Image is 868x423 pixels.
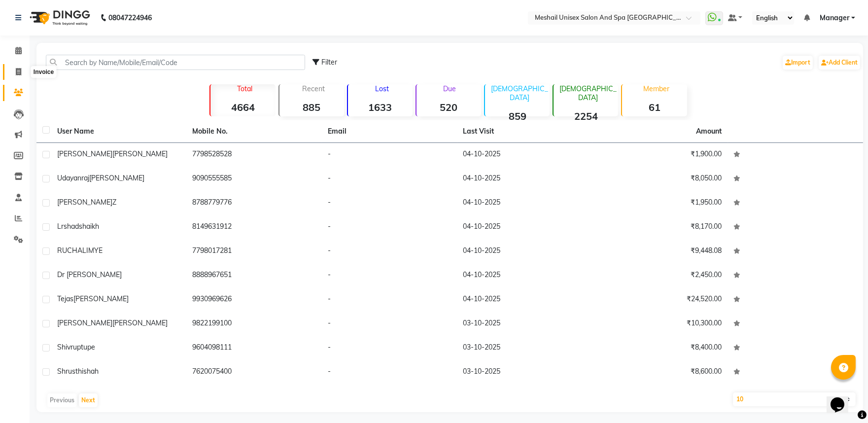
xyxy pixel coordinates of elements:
td: 03-10-2025 [457,312,593,336]
td: 04-10-2025 [457,167,593,191]
td: ₹2,450.00 [592,264,728,288]
span: dr [PERSON_NAME] [57,270,122,279]
th: User Name [51,120,187,143]
strong: 859 [485,110,550,122]
td: ₹8,170.00 [592,215,728,240]
td: ₹24,520.00 [592,288,728,312]
td: - [322,191,457,215]
span: [PERSON_NAME] [89,174,144,182]
b: 08047224946 [108,4,152,32]
td: - [322,167,457,191]
td: ₹1,950.00 [592,191,728,215]
td: 04-10-2025 [457,191,593,215]
td: - [322,264,457,288]
td: 04-10-2025 [457,215,593,240]
td: 8149631912 [187,215,322,240]
span: tupe [81,343,95,352]
td: 04-10-2025 [457,240,593,264]
td: 03-10-2025 [457,336,593,360]
td: ₹8,050.00 [592,167,728,191]
span: [PERSON_NAME] [57,149,112,158]
a: Import [783,56,813,70]
th: Mobile No. [187,120,322,143]
strong: 61 [622,101,687,113]
td: 7620075400 [187,360,322,385]
span: RUCHA [57,246,82,255]
td: ₹1,900.00 [592,143,728,167]
button: Next [79,393,98,407]
td: - [322,360,457,385]
input: Search by Name/Mobile/Email/Code [46,55,305,70]
td: ₹8,600.00 [592,360,728,385]
span: tejas [57,294,73,303]
td: 04-10-2025 [457,288,593,312]
td: ₹9,448.08 [592,240,728,264]
span: [PERSON_NAME] [73,294,129,303]
a: Add Client [819,56,860,70]
p: Total [214,84,275,93]
td: ₹10,300.00 [592,312,728,336]
iframe: chat widget [827,384,858,413]
span: lrshad [57,222,79,231]
td: 04-10-2025 [457,143,593,167]
img: logo [25,4,93,32]
p: [DEMOGRAPHIC_DATA] [489,84,550,102]
span: shrusthi [57,367,83,376]
strong: 2254 [554,110,618,122]
p: Recent [283,84,344,93]
strong: 520 [417,101,481,113]
p: Due [418,84,481,93]
span: Manager [820,13,849,23]
th: Amount [691,120,728,142]
span: [PERSON_NAME] [57,318,112,327]
td: 7798528528 [187,143,322,167]
span: [PERSON_NAME] [112,318,168,327]
span: z [112,198,116,207]
th: Last Visit [457,120,593,143]
strong: 1633 [348,101,413,113]
td: - [322,288,457,312]
td: - [322,143,457,167]
span: udayanraj [57,174,89,182]
span: LIMYE [82,246,103,255]
td: ₹8,400.00 [592,336,728,360]
strong: 4664 [210,101,275,113]
p: [DEMOGRAPHIC_DATA] [557,84,618,102]
td: 8788779776 [187,191,322,215]
td: 9604098111 [187,336,322,360]
td: 9090555585 [187,167,322,191]
div: Invoice [31,66,56,78]
th: Email [322,120,457,143]
td: - [322,312,457,336]
span: Filter [321,58,337,67]
strong: 885 [279,101,344,113]
span: shah [83,367,99,376]
td: - [322,215,457,240]
p: Lost [352,84,413,93]
span: shivrup [57,343,81,352]
td: 9822199100 [187,312,322,336]
td: 7798017281 [187,240,322,264]
p: Member [626,84,687,93]
td: - [322,336,457,360]
span: shaikh [79,222,99,231]
td: 03-10-2025 [457,360,593,385]
span: [PERSON_NAME] [57,198,112,207]
td: 9930969626 [187,288,322,312]
td: 04-10-2025 [457,264,593,288]
td: - [322,240,457,264]
td: 8888967651 [187,264,322,288]
span: [PERSON_NAME] [112,149,168,158]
